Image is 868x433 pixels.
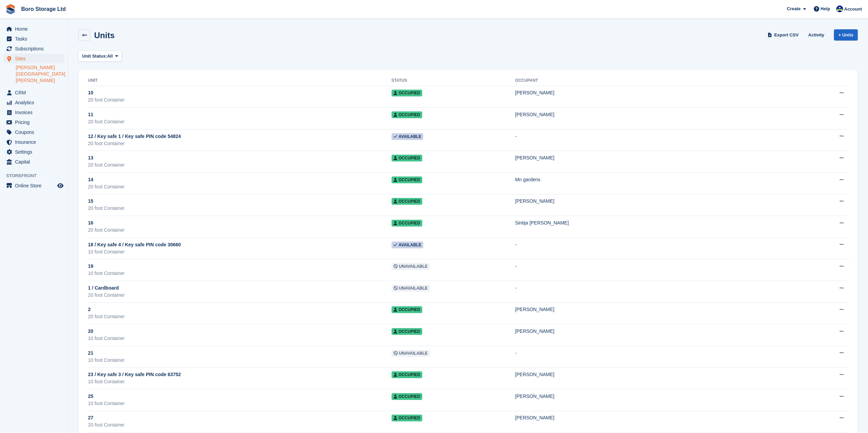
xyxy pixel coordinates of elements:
div: 20 foot Container [88,118,392,125]
div: 10 foot Container [88,378,392,385]
span: Occupied [392,306,422,313]
span: Unavailable [392,350,430,357]
span: 18 / Key safe 4 / Key safe PIN code 30660 [88,241,181,248]
span: Unavailable [392,285,430,292]
div: 10 foot Container [88,248,392,256]
div: [PERSON_NAME] [515,198,803,205]
span: Export CSV [774,32,799,38]
td: - [515,129,803,151]
span: Subscriptions [15,44,56,53]
th: Occupant [515,75,803,86]
span: 11 [88,111,93,118]
span: Account [844,6,862,13]
td: - [515,237,803,259]
td: - [515,281,803,303]
span: 10 [88,89,93,96]
a: + Units [834,29,858,41]
div: [PERSON_NAME] [515,111,803,118]
span: 12 / Key safe 1 / Key safe PIN code 54824 [88,133,181,140]
div: 10 foot Container [88,335,392,342]
a: menu [3,44,64,53]
div: 20 foot Container [88,96,392,104]
span: Storefront [6,172,68,179]
span: Online Store [15,181,56,190]
a: menu [3,98,64,107]
div: Sintija [PERSON_NAME] [515,219,803,227]
a: menu [3,118,64,127]
a: menu [3,127,64,137]
a: Boro Storage Ltd [18,3,69,15]
a: [PERSON_NAME][GEOGRAPHIC_DATA][PERSON_NAME] [16,64,64,84]
div: 10 foot Container [88,270,392,277]
img: stora-icon-8386f47178a22dfd0bd8f6a31ec36ba5ce8667c1dd55bd0f319d3a0aa187defe.svg [5,4,16,14]
span: Occupied [392,111,422,118]
div: [PERSON_NAME] [515,154,803,161]
div: 20 foot Container [88,292,392,299]
div: 20 foot Container [88,140,392,147]
span: 25 [88,393,93,400]
span: All [107,53,113,60]
span: Analytics [15,98,56,107]
a: Export CSV [766,29,801,41]
a: Preview store [56,182,64,190]
span: Occupied [392,371,422,378]
span: Occupied [392,220,422,227]
span: 27 [88,414,93,421]
span: 19 [88,263,93,270]
span: Available [392,133,424,140]
span: Insurance [15,137,56,147]
span: 20 [88,328,93,335]
td: - [515,259,803,281]
span: 2 [88,306,91,313]
span: Home [15,24,56,34]
span: Pricing [15,118,56,127]
div: 20 foot Container [88,313,392,320]
span: Settings [15,147,56,157]
span: 21 [88,350,93,357]
span: Occupied [392,176,422,183]
a: menu [3,157,64,167]
span: Help [821,5,830,12]
div: [PERSON_NAME] [515,414,803,421]
a: menu [3,137,64,147]
div: 20 foot Container [88,161,392,169]
div: [PERSON_NAME] [515,328,803,335]
div: Mn gardens [515,176,803,183]
a: menu [3,54,64,63]
div: [PERSON_NAME] [515,89,803,96]
a: menu [3,88,64,97]
span: 16 [88,219,93,227]
span: Create [787,5,800,12]
h2: Units [94,31,115,40]
span: Unit Status: [82,53,107,60]
span: Invoices [15,108,56,117]
span: Occupied [392,198,422,205]
span: Sites [15,54,56,63]
a: menu [3,34,64,44]
span: Occupied [392,393,422,400]
span: 1 / Cardboard [88,284,119,292]
td: - [515,346,803,368]
div: 20 foot Container [88,205,392,212]
span: Occupied [392,155,422,161]
span: Tasks [15,34,56,44]
a: Activity [806,29,827,41]
div: 10 foot Container [88,357,392,364]
span: 15 [88,198,93,205]
div: [PERSON_NAME] [515,306,803,313]
span: 13 [88,154,93,161]
img: Tobie Hillier [836,5,843,12]
a: menu [3,181,64,190]
div: 10 foot Container [88,400,392,407]
span: 14 [88,176,93,183]
button: Unit Status: All [78,50,122,62]
div: 20 foot Container [88,183,392,190]
a: menu [3,24,64,34]
th: Unit [87,75,392,86]
a: menu [3,108,64,117]
span: Capital [15,157,56,167]
th: Status [392,75,515,86]
div: [PERSON_NAME] [515,371,803,378]
div: 20 foot Container [88,227,392,234]
span: Available [392,242,424,248]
